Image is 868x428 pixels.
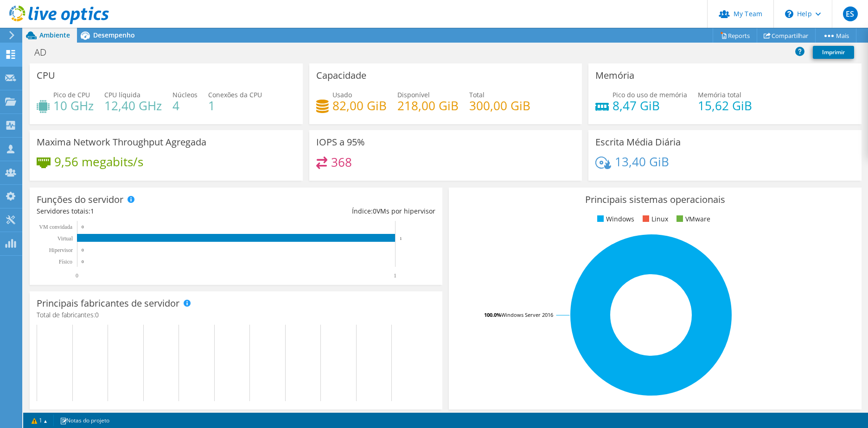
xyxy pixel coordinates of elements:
[613,90,687,99] span: Pico do uso de memória
[37,310,435,320] h4: Total de fabricantes:
[757,28,816,43] a: Compartilhar
[469,90,485,99] span: Total
[53,415,116,426] a: Notas do projeto
[236,206,435,216] div: Índice: VMs por hipervisor
[813,46,854,59] a: Imprimir
[713,28,757,43] a: Reports
[82,248,84,252] text: 0
[104,90,140,99] span: CPU líquida
[54,157,143,167] h4: 9,56 megabits/s
[595,137,681,147] h3: Escrita Média Diária
[53,90,90,99] span: Pico de CPU
[95,310,99,319] span: 0
[456,195,855,205] h3: Principais sistemas operacionais
[373,207,377,215] span: 0
[501,311,553,318] tspan: Windows Server 2016
[332,101,387,111] h4: 82,00 GiB
[843,6,858,21] span: ES
[25,415,54,426] a: 1
[674,214,710,224] li: VMware
[316,137,365,147] h3: IOPS a 95%
[172,101,198,111] h4: 4
[53,101,94,111] h4: 10 GHz
[208,90,262,99] span: Conexões da CPU
[57,235,73,242] text: Virtual
[76,272,78,279] text: 0
[30,47,61,57] h1: AD
[49,247,73,253] text: Hipervisor
[39,224,72,230] text: VM convidada
[37,206,236,216] div: Servidores totais:
[82,259,84,264] text: 0
[595,70,634,81] h3: Memória
[595,214,634,224] li: Windows
[37,70,55,81] h3: CPU
[93,31,135,39] span: Desempenho
[172,90,198,99] span: Núcleos
[815,28,856,43] a: Mais
[37,195,123,205] h3: Funções do servidor
[39,31,70,39] span: Ambiente
[640,214,668,224] li: Linux
[104,101,162,111] h4: 12,40 GHz
[59,258,72,265] tspan: Físico
[698,101,752,111] h4: 15,62 GiB
[615,157,669,167] h4: 13,40 GiB
[316,70,366,81] h3: Capacidade
[394,272,396,279] text: 1
[484,311,501,318] tspan: 100.0%
[90,207,94,215] span: 1
[469,101,530,111] h4: 300,00 GiB
[613,101,687,111] h4: 8,47 GiB
[400,236,402,241] text: 1
[397,90,430,99] span: Disponível
[785,10,793,18] svg: \n
[37,298,179,308] h3: Principais fabricantes de servidor
[82,225,84,229] text: 0
[332,90,352,99] span: Usado
[397,101,459,111] h4: 218,00 GiB
[698,90,741,99] span: Memória total
[331,157,352,167] h4: 368
[37,137,206,147] h3: Maxima Network Throughput Agregada
[208,101,262,111] h4: 1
